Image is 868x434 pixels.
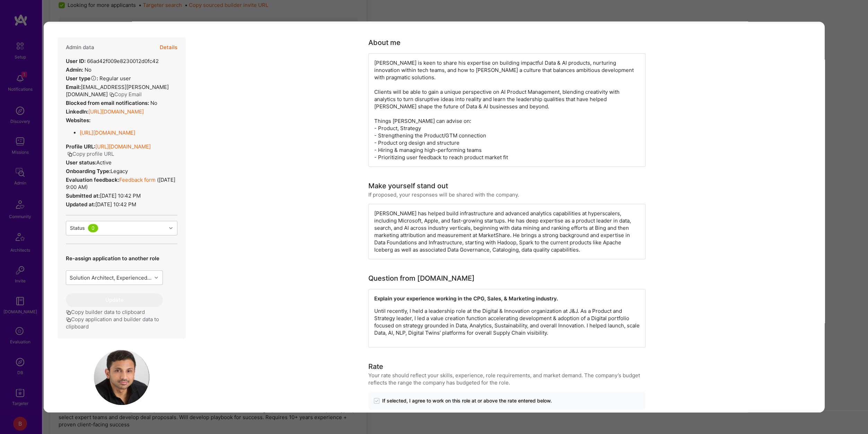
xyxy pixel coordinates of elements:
div: Solution Architect, Experienced Solution Architect with deep technical experience in Computer Sci... [69,274,152,281]
p: Re-assign application to another role [65,255,163,262]
div: If proposed, your responses will be shared with the company. [368,191,519,198]
span: If selected, I agree to work on this role at or above the rate entered below. [382,397,552,404]
a: Feedback form [119,177,155,183]
strong: Websites: [65,117,90,124]
div: Status [70,224,84,232]
span: legacy [110,168,128,174]
div: About me [368,37,401,48]
span: [DATE] 10:42 PM [95,201,136,208]
button: Details [159,37,177,57]
strong: Updated at: [65,201,95,208]
strong: Profile URL: [65,143,95,150]
h4: Admin data [65,44,94,51]
a: User Avatar [94,400,149,406]
strong: Admin: [65,66,83,73]
div: 0 [88,224,98,232]
a: [URL][DOMAIN_NAME] [95,143,150,150]
button: Copy builder data to clipboard [65,308,144,316]
span: [DATE] 10:42 PM [99,192,140,199]
div: modal [43,22,825,413]
strong: User type : [65,75,98,82]
i: icon Chevron [169,226,172,230]
a: [URL][DOMAIN_NAME] [79,129,135,136]
strong: Blocked from email notifications: [65,100,150,106]
button: Copy application and builder data to clipboard [65,316,177,330]
div: 66ad42f009e8230012d0fc42 [65,57,158,65]
i: icon Copy [65,310,71,315]
i: Help [90,75,96,81]
strong: LinkedIn: [65,108,88,115]
i: icon Copy [67,152,72,157]
span: [EMAIL_ADDRESS][PERSON_NAME][DOMAIN_NAME] [65,84,168,98]
div: Rate [368,361,383,372]
div: ( [DATE] 9:00 AM ) [65,176,177,191]
strong: User status: [65,159,96,166]
button: Update [65,293,163,307]
img: User Avatar [94,350,149,405]
span: Active [96,159,111,166]
strong: Explain your experience working in the CPG, Sales, & Marketing industry. [374,295,558,302]
div: [PERSON_NAME] has helped build infrastructure and advanced analytics capabilities at hyperscalers... [368,204,646,259]
div: No [65,66,91,73]
button: Copy Email [109,91,141,98]
div: Your rate should reflect your skills, experience, role requirements, and market demand. The compa... [368,372,646,386]
button: Copy profile URL [67,150,114,157]
a: [URL][DOMAIN_NAME] [88,108,143,115]
strong: Email: [65,84,80,90]
strong: Evaluation feedback: [65,177,119,183]
div: Question from [DOMAIN_NAME] [368,273,475,283]
strong: Onboarding Type: [65,168,110,174]
div: Make yourself stand out [368,181,448,191]
div: No [65,99,157,107]
strong: Submitted at: [65,192,99,199]
div: [PERSON_NAME] is keen to share his expertise on building impactful Data & AI products, nurturing ... [368,53,646,167]
p: Until recently, I held a leadership role at the Digital & Innovation organization at J&J. As a Pr... [374,307,640,336]
strong: User ID: [65,58,85,64]
div: Regular user [65,75,131,82]
i: icon Copy [65,317,71,322]
i: icon Chevron [154,276,158,279]
i: icon Copy [109,92,114,97]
